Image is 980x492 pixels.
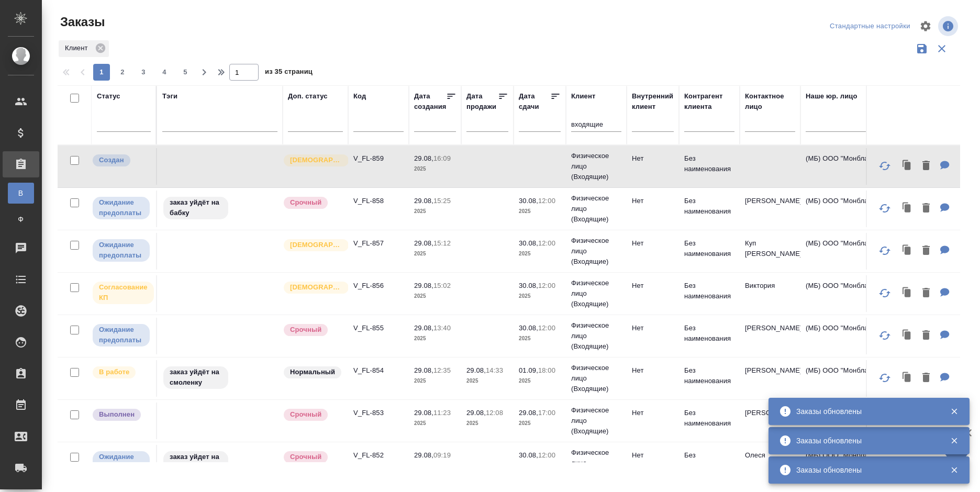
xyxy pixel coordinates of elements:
[538,239,555,247] p: 12:00
[353,408,404,418] p: V_FL-853
[632,323,674,333] p: Нет
[684,91,734,112] div: Контрагент клиента
[414,451,433,459] p: 29.08,
[290,282,342,293] p: [DEMOGRAPHIC_DATA]
[519,197,538,205] p: 30.08,
[917,325,935,346] button: Удалить
[938,16,960,36] span: Посмотреть информацию
[99,325,143,345] p: Ожидание предоплаты
[897,367,917,389] button: Клонировать
[265,65,313,81] span: из 35 страниц
[740,318,800,354] td: [PERSON_NAME]
[796,406,934,417] div: Заказы обновлены
[571,448,621,479] p: Физическое лицо (Входящие)
[414,249,456,259] p: 2025
[433,451,451,459] p: 09:19
[290,240,342,250] p: [DEMOGRAPHIC_DATA]
[353,91,366,102] div: Код
[283,196,343,210] div: Выставляется автоматически, если на указанный объем услуг необходимо больше времени в стандартном...
[917,155,935,177] button: Удалить
[740,360,800,397] td: [PERSON_NAME]
[414,91,446,112] div: Дата создания
[433,366,451,374] p: 12:35
[519,366,538,374] p: 01.09,
[897,198,917,219] button: Клонировать
[414,333,456,344] p: 2025
[353,323,404,333] p: V_FL-855
[571,151,621,182] p: Физическое лицо (Входящие)
[519,461,561,471] p: 2025
[632,196,674,206] p: Нет
[519,409,538,417] p: 29.08,
[632,91,674,112] div: Внутренний клиент
[943,436,965,445] button: Закрыть
[935,325,955,346] button: Для КМ: от КВ стоимость перевода с французского на русский Заверение не требуется написала на поч...
[92,153,151,167] div: Выставляется автоматически при создании заказа
[99,367,129,377] p: В работе
[466,91,498,112] div: Дата продажи
[912,39,932,59] button: Сохранить фильтры
[800,360,926,397] td: (МБ) ООО "Монблан"
[290,325,321,335] p: Срочный
[433,197,451,205] p: 15:25
[935,155,955,177] button: Для КМ: от КВ: турецк-русс и нз, ответ в вотс ап, белорусская
[800,191,926,227] td: (МБ) ООО "Монблан"
[353,238,404,249] p: V_FL-857
[156,67,173,77] span: 4
[872,153,897,178] button: Обновить
[99,240,143,261] p: Ожидание предоплаты
[571,278,621,309] p: Физическое лицо (Входящие)
[740,402,800,439] td: [PERSON_NAME]
[897,155,917,177] button: Клонировать
[114,67,131,77] span: 2
[353,365,404,376] p: V_FL-854
[466,366,486,374] p: 29.08,
[684,281,734,301] p: Без наименования
[917,367,935,389] button: Удалить
[796,465,934,475] div: Заказы обновлены
[519,333,561,344] p: 2025
[466,376,508,386] p: 2025
[177,64,194,81] button: 5
[745,91,795,112] div: Контактное лицо
[632,238,674,249] p: Нет
[538,197,555,205] p: 12:00
[92,365,151,379] div: Выставляет ПМ после принятия заказа от КМа
[917,198,935,219] button: Удалить
[92,408,151,422] div: Выставляет ПМ после сдачи и проведения начислений. Последний этап для ПМа
[414,197,433,205] p: 29.08,
[283,365,343,379] div: Статус по умолчанию для стандартных заказов
[827,18,913,35] div: split button
[872,323,897,348] button: Обновить
[872,281,897,306] button: Обновить
[283,238,343,252] div: Выставляется автоматически для первых 3 заказов нового контактного лица. Особое внимание
[538,409,555,417] p: 17:00
[290,409,321,420] p: Срочный
[156,64,173,81] button: 4
[414,376,456,386] p: 2025
[414,154,433,162] p: 29.08,
[519,206,561,217] p: 2025
[684,323,734,344] p: Без наименования
[353,281,404,291] p: V_FL-856
[800,275,926,312] td: (МБ) ООО "Монблан"
[466,409,486,417] p: 29.08,
[519,239,538,247] p: 30.08,
[800,233,926,270] td: (МБ) ООО "Монблан"
[571,320,621,352] p: Физическое лицо (Входящие)
[872,365,897,390] button: Обновить
[283,281,343,295] div: Выставляется автоматически для первых 3 заказов нового контактного лица. Особое внимание
[99,282,148,303] p: Согласование КП
[290,367,335,377] p: Нормальный
[519,282,538,289] p: 30.08,
[288,91,328,102] div: Доп. статус
[538,451,555,459] p: 12:00
[114,64,131,81] button: 2
[99,155,124,165] p: Создан
[283,408,343,422] div: Выставляется автоматически, если на указанный объем услуг необходимо больше времени в стандартном...
[538,282,555,289] p: 12:00
[740,275,800,312] td: Виктория
[414,461,456,471] p: 2025
[897,240,917,262] button: Клонировать
[414,239,433,247] p: 29.08,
